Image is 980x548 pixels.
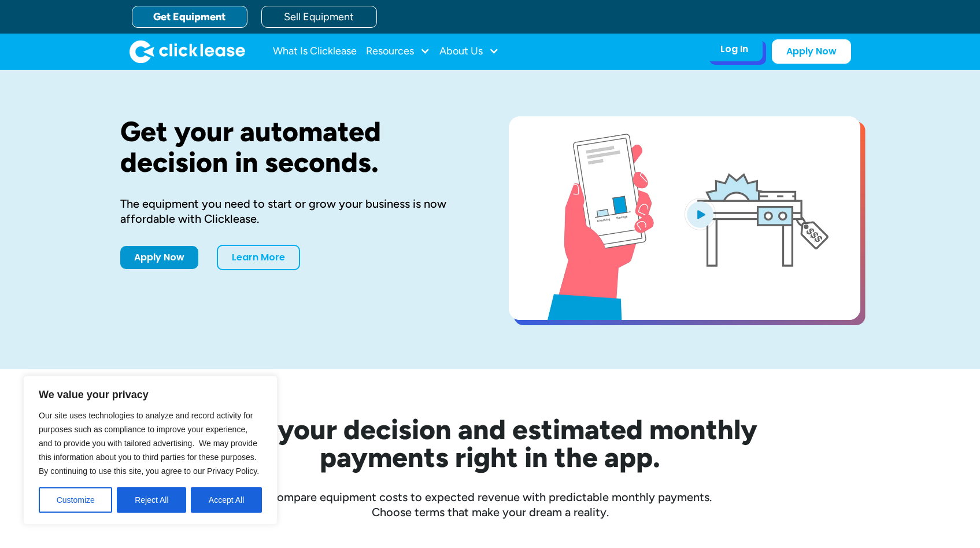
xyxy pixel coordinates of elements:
span: Our site uses technologies to analyze and record activity for purposes such as compliance to impr... [39,411,259,476]
div: Log In [720,43,748,55]
a: Apply Now [772,39,851,64]
h2: See your decision and estimated monthly payments right in the app. [167,415,814,471]
a: open lightbox [509,116,860,320]
button: Accept All [191,487,262,513]
a: home [130,40,245,63]
div: We value your privacy [23,376,278,525]
div: Resources [366,40,430,63]
div: The equipment you need to start or grow your business is now affordable with Clicklease. [120,196,472,226]
button: Reject All [117,487,186,513]
button: Customize [39,487,112,513]
a: What Is Clicklease [273,40,357,63]
a: Get Equipment [132,6,247,28]
a: Apply Now [120,246,198,269]
a: Sell Equipment [261,6,377,28]
div: Compare equipment costs to expected revenue with predictable monthly payments. Choose terms that ... [120,490,860,520]
div: About Us [439,40,499,63]
a: Learn More [217,245,300,270]
p: We value your privacy [39,388,262,402]
img: Blue play button logo on a light blue circular background [685,198,716,230]
h1: Get your automated decision in seconds. [120,116,472,178]
img: Clicklease logo [130,40,245,63]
